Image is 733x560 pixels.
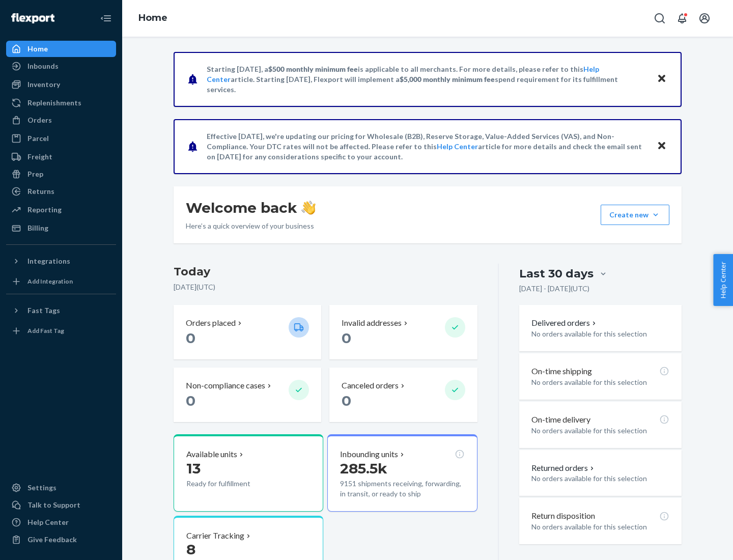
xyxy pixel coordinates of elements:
[342,317,402,329] p: Invalid addresses
[519,284,589,294] p: [DATE] - [DATE] ( UTC )
[694,8,715,29] button: Open account menu
[27,256,70,266] div: Integrations
[186,530,244,542] p: Carrier Tracking
[27,535,77,545] div: Give Feedback
[6,253,116,269] button: Integrations
[6,149,116,165] a: Freight
[531,317,598,329] button: Delivered orders
[6,183,116,200] a: Returns
[531,462,596,474] button: Returned orders
[6,531,116,548] button: Give Feedback
[6,112,116,128] a: Orders
[6,202,116,218] a: Reporting
[6,514,116,530] a: Help Center
[531,426,669,436] p: No orders available for this selection
[342,392,351,409] span: 0
[6,95,116,111] a: Replenishments
[186,329,195,347] span: 0
[27,169,43,179] div: Prep
[6,302,116,319] button: Fast Tags
[342,380,399,391] p: Canceled orders
[186,317,236,329] p: Orders placed
[27,223,48,233] div: Billing
[27,326,64,335] div: Add Fast Tag
[186,479,280,489] p: Ready for fulfillment
[531,522,669,532] p: No orders available for this selection
[27,277,73,286] div: Add Integration
[27,517,69,527] div: Help Center
[174,282,477,292] p: [DATE] ( UTC )
[400,75,495,83] span: $5,000 monthly minimum fee
[27,152,52,162] div: Freight
[174,264,477,280] h3: Today
[301,201,316,215] img: hand-wave emoji
[27,44,48,54] div: Home
[268,65,358,73] span: $500 monthly minimum fee
[6,58,116,74] a: Inbounds
[96,8,116,29] button: Close Navigation
[601,205,669,225] button: Create new
[6,166,116,182] a: Prep
[27,500,80,510] div: Talk to Support
[174,368,321,422] button: Non-compliance cases 0
[186,460,201,477] span: 13
[27,115,52,125] div: Orders
[6,273,116,290] a: Add Integration
[6,480,116,496] a: Settings
[342,329,351,347] span: 0
[329,368,477,422] button: Canceled orders 0
[11,13,54,23] img: Flexport logo
[186,380,265,391] p: Non-compliance cases
[27,305,60,316] div: Fast Tags
[207,131,647,162] p: Effective [DATE], we're updating our pricing for Wholesale (B2B), Reserve Storage, Value-Added Se...
[672,8,692,29] button: Open notifications
[329,305,477,359] button: Invalid addresses 0
[27,133,49,144] div: Parcel
[27,61,59,71] div: Inbounds
[713,254,733,306] button: Help Center
[6,76,116,93] a: Inventory
[6,130,116,147] a: Parcel
[531,366,592,377] p: On-time shipping
[437,142,478,151] a: Help Center
[174,305,321,359] button: Orders placed 0
[531,329,669,339] p: No orders available for this selection
[186,221,316,231] p: Here’s a quick overview of your business
[650,8,670,29] button: Open Search Box
[186,449,237,460] p: Available units
[327,434,477,512] button: Inbounding units285.5k9151 shipments receiving, forwarding, in transit, or ready to ship
[138,12,167,23] a: Home
[186,392,195,409] span: 0
[27,483,57,493] div: Settings
[531,377,669,387] p: No orders available for this selection
[130,4,176,33] ol: breadcrumbs
[655,72,668,87] button: Close
[340,479,464,499] p: 9151 shipments receiving, forwarding, in transit, or ready to ship
[27,98,81,108] div: Replenishments
[531,473,669,484] p: No orders available for this selection
[27,79,60,90] div: Inventory
[186,541,195,558] span: 8
[340,449,398,460] p: Inbounding units
[655,139,668,154] button: Close
[27,186,54,197] div: Returns
[340,460,387,477] span: 285.5k
[27,205,62,215] div: Reporting
[531,510,595,522] p: Return disposition
[174,434,323,512] button: Available units13Ready for fulfillment
[207,64,647,95] p: Starting [DATE], a is applicable to all merchants. For more details, please refer to this article...
[531,414,590,426] p: On-time delivery
[6,41,116,57] a: Home
[6,220,116,236] a: Billing
[519,266,594,282] div: Last 30 days
[6,497,116,513] a: Talk to Support
[186,199,316,217] h1: Welcome back
[6,323,116,339] a: Add Fast Tag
